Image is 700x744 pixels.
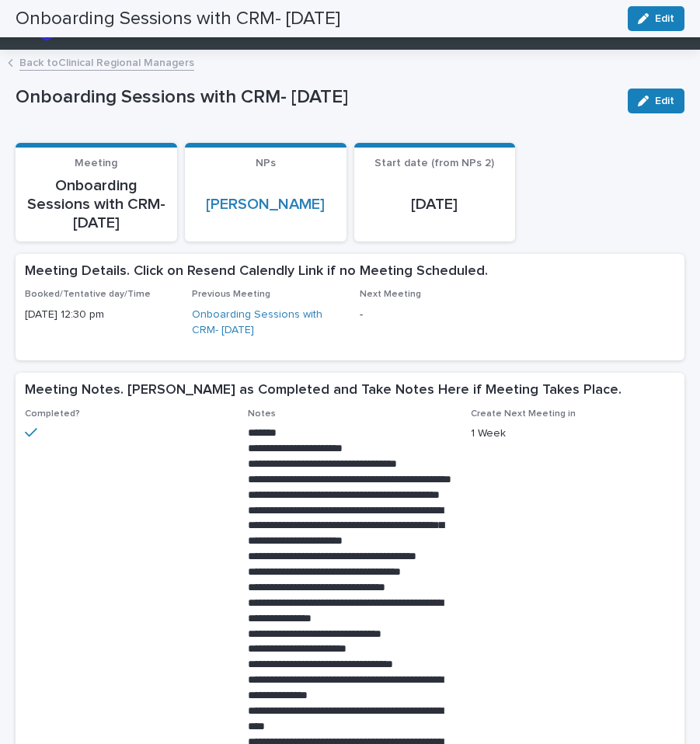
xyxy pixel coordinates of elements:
[360,290,421,299] span: Next Meeting
[19,53,194,71] a: Back toClinical Regional Managers
[25,176,168,232] p: Onboarding Sessions with CRM- [DATE]
[360,307,508,323] p: -
[628,89,684,113] button: Edit
[374,158,494,169] span: Start date (from NPs 2)
[25,409,80,419] span: Completed?
[25,263,488,280] h2: Meeting Details. Click on Resend Calendly Link if no Meeting Scheduled.
[471,409,576,419] span: Create Next Meeting in
[655,96,674,106] span: Edit
[25,290,151,299] span: Booked/Tentative day/Time
[25,307,173,323] p: [DATE] 12:30 pm
[471,426,675,442] p: 1 Week
[256,158,276,169] span: NPs
[25,382,622,399] h2: Meeting Notes. [PERSON_NAME] as Completed and Take Notes Here if Meeting Takes Place.
[192,290,270,299] span: Previous Meeting
[16,86,615,109] p: Onboarding Sessions with CRM- [DATE]
[192,307,340,339] a: Onboarding Sessions with CRM- [DATE]
[75,158,117,169] span: Meeting
[206,195,325,214] a: [PERSON_NAME]
[364,195,507,214] p: [DATE]
[248,409,276,419] span: Notes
